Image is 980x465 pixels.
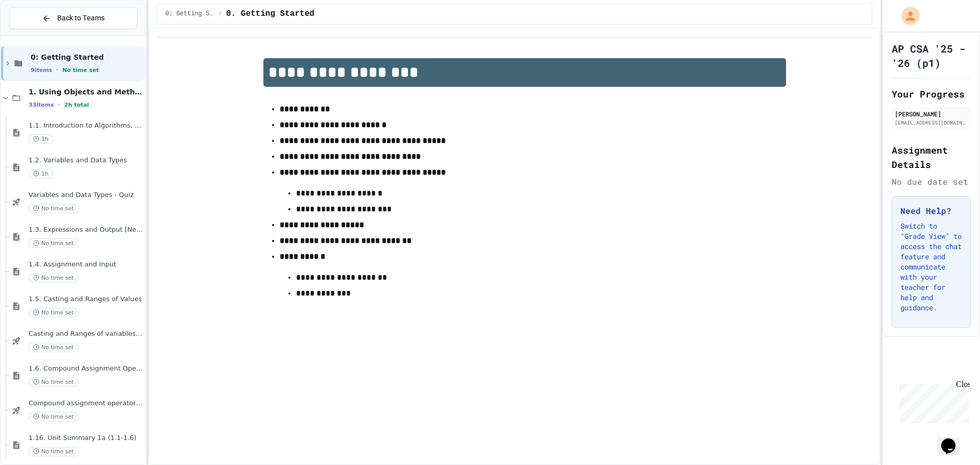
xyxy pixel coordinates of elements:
[29,273,79,283] span: No time set
[29,342,79,352] span: No time set
[29,134,53,144] span: 1h
[29,377,79,387] span: No time set
[29,260,143,269] span: 1.4. Assignment and Input
[29,121,143,130] span: 1.1. Introduction to Algorithms, Programming, and Compilers
[57,13,105,23] span: Back to Teams
[29,364,143,373] span: 1.6. Compound Assignment Operators
[62,67,99,74] span: No time set
[892,176,971,188] div: No due date set
[29,156,143,165] span: 1.2. Variables and Data Types
[56,66,58,74] span: •
[29,308,79,317] span: No time set
[29,226,143,234] span: 1.3. Expressions and Output [New]
[937,424,970,455] iframe: chat widget
[892,87,971,101] h2: Your Progress
[892,41,971,70] h1: AP CSA '25 - '26 (p1)
[895,380,970,423] iframe: chat widget
[900,221,962,313] p: Switch to "Grade View" to access the chat feature and communicate with your teacher for help and ...
[29,87,143,96] span: 1. Using Objects and Methods
[58,101,60,109] span: •
[29,412,79,422] span: No time set
[218,10,222,18] span: /
[29,447,79,456] span: No time set
[9,7,137,29] button: Back to Teams
[29,295,143,304] span: 1.5. Casting and Ranges of Values
[29,238,79,248] span: No time set
[29,434,143,443] span: 1.16. Unit Summary 1a (1.1-1.6)
[29,191,143,200] span: Variables and Data Types - Quiz
[29,169,53,179] span: 1h
[226,8,314,20] span: 0. Getting Started
[31,53,143,62] span: 0: Getting Started
[64,102,89,108] span: 2h total
[29,399,143,408] span: Compound assignment operators - Quiz
[4,4,70,65] div: Chat with us now!Close
[29,102,54,108] span: 33 items
[895,119,968,127] div: [EMAIL_ADDRESS][DOMAIN_NAME][PERSON_NAME]
[165,10,214,18] span: 0: Getting Started
[31,67,52,74] span: 9 items
[891,4,922,28] div: My Account
[895,109,968,118] div: [PERSON_NAME]
[29,330,143,338] span: Casting and Ranges of variables - Quiz
[892,143,971,172] h2: Assignment Details
[900,205,962,217] h3: Need Help?
[29,204,79,213] span: No time set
